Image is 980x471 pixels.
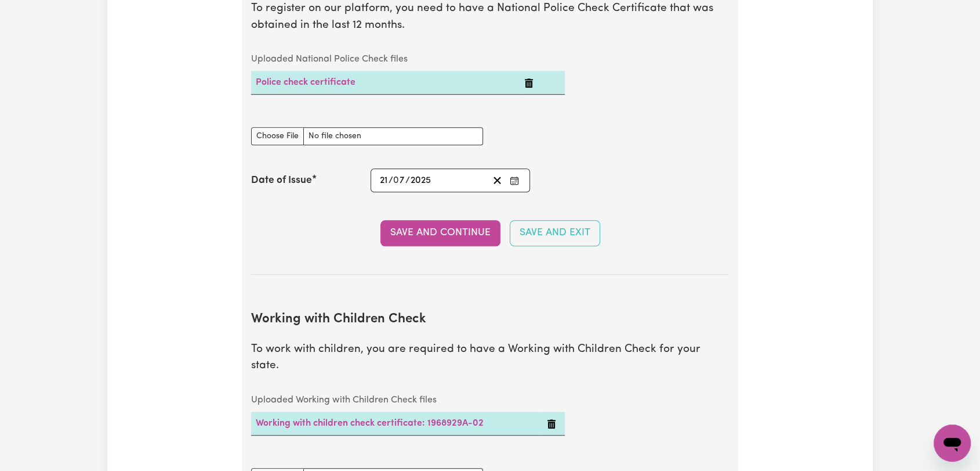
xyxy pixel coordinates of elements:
p: To register on our platform, you need to have a National Police Check Certificate that was obtain... [251,1,729,34]
caption: Uploaded Working with Children Check files [251,389,565,412]
button: Save and Exit [510,220,600,246]
p: To work with children, you are required to have a Working with Children Check for your state. [251,341,729,375]
caption: Uploaded National Police Check files [251,48,565,71]
button: Clear date [488,172,506,188]
iframe: Button to launch messaging window [934,425,971,462]
button: Delete Working with children check certificate: 1968929A-02 [547,416,556,430]
input: -- [394,172,405,188]
label: Date of Issue [251,173,312,188]
a: Police check certificate [256,78,355,87]
a: Working with children check certificate: 1968929A-02 [256,419,484,428]
span: / [389,175,393,186]
button: Save and Continue [380,220,500,246]
button: Enter the Date of Issue of your National Police Check [506,172,522,188]
button: Delete Police check certificate [524,75,533,89]
span: 0 [393,176,399,185]
h2: Working with Children Check [251,312,729,328]
span: / [405,175,410,186]
input: -- [379,172,389,188]
input: ---- [410,172,432,188]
